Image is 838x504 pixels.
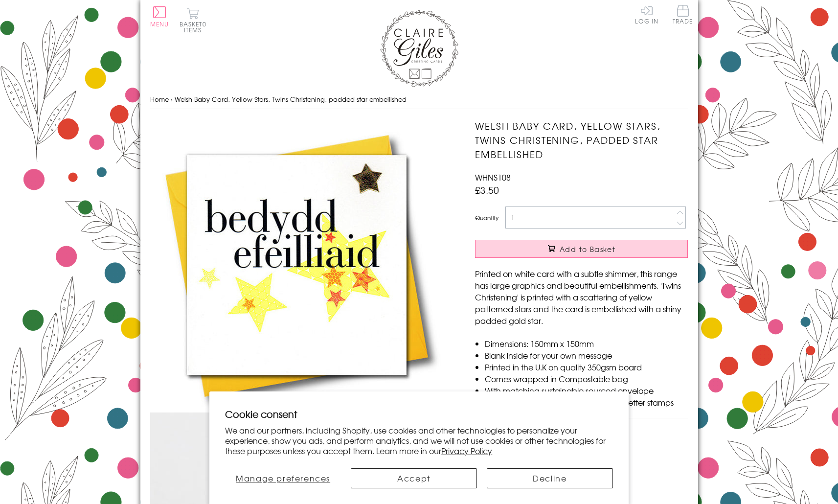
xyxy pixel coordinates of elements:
span: WHNS108 [475,171,511,183]
li: Printed in the U.K on quality 350gsm board [485,361,688,373]
span: 0 items [184,20,206,34]
label: Quantity [475,213,498,222]
li: With matching sustainable sourced envelope [485,385,688,396]
button: Manage preferences [225,468,341,488]
span: Add to Basket [560,244,615,254]
button: Decline [487,468,613,488]
li: Comes wrapped in Compostable bag [485,373,688,385]
a: Privacy Policy [441,445,492,457]
a: Trade [673,5,693,26]
h2: Cookie consent [225,407,613,421]
p: Printed on white card with a subtle shimmer, this range has large graphics and beautiful embellis... [475,268,688,326]
a: Log In [635,5,658,24]
span: Menu [150,20,169,28]
button: Add to Basket [475,240,688,258]
a: Home [150,94,169,104]
li: Dimensions: 150mm x 150mm [485,338,688,349]
span: Trade [673,5,693,24]
span: Manage preferences [236,472,330,484]
nav: breadcrumbs [150,90,688,110]
h1: Welsh Baby Card, Yellow Stars, Twins Christening, padded star embellished [475,119,688,161]
button: Menu [150,6,169,27]
button: Basket0 items [180,8,206,33]
p: We and our partners, including Shopify, use cookies and other technologies to personalize your ex... [225,425,613,456]
span: £3.50 [475,183,499,197]
span: › [171,94,173,104]
img: Welsh Baby Card, Yellow Stars, Twins Christening, padded star embellished [150,119,444,412]
img: Claire Giles Greetings Cards [380,10,458,87]
span: Welsh Baby Card, Yellow Stars, Twins Christening, padded star embellished [175,94,407,104]
li: Blank inside for your own message [485,349,688,361]
button: Accept [351,468,477,488]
